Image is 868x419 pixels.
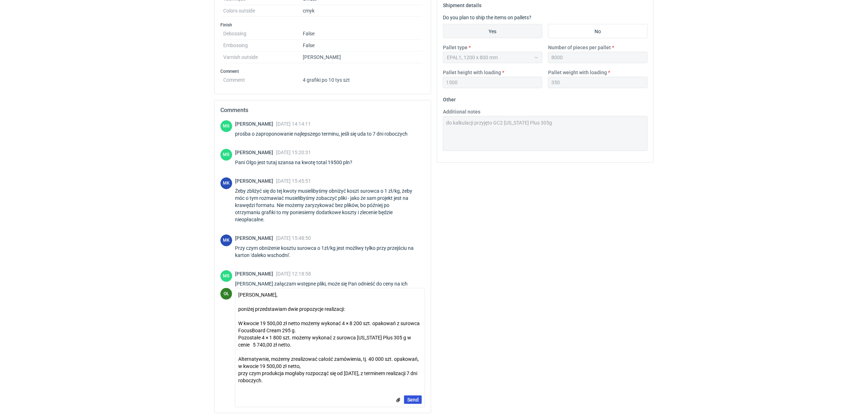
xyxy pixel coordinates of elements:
[220,22,425,28] h3: Finish
[443,69,501,76] label: Pallet height with loading
[220,270,232,282] figcaption: MS
[220,69,425,74] h3: Comment
[220,149,232,161] figcaption: MS
[235,288,425,387] textarea: [PERSON_NAME], poniżej przedstawiam dwie propozycje realizacji: W kwocie 19 500,00 zł netto możem...
[276,271,311,277] span: [DATE] 12:18:58
[276,121,311,127] span: [DATE] 14:14:11
[235,130,416,137] div: prośba o zaproponowanie najlepszego terminu, jeśli się uda to 7 dni roboczych
[223,5,303,17] dt: Colors outside
[223,51,303,63] dt: Varnish outside
[220,270,232,282] div: Maciej Sikora
[548,69,607,76] label: Pallet weight with loading
[220,149,232,161] div: Maciej Sikora
[220,288,232,300] div: Olga Łopatowicz
[235,187,425,223] div: Żeby zbliżyć się do tej kwoty musielibyśmy obniżyć koszt surowca o 1 zł/kg, żeby móc o tym rozmaw...
[220,177,232,189] div: Marcin Kaczyński
[235,150,276,155] span: [PERSON_NAME]
[235,244,425,259] div: Przy czym obniżenie kosztu surowca o 1zł/kg jest możliwy tylko przy przejściu na karton 'daleko w...
[220,234,232,246] figcaption: MK
[220,120,232,132] figcaption: MS
[303,51,422,63] dd: [PERSON_NAME]
[443,15,531,20] label: Do you plan to ship the items on pallets?
[235,178,276,184] span: [PERSON_NAME]
[220,177,232,189] figcaption: MK
[235,280,425,294] div: [PERSON_NAME] załączam wstępne pliki, może się Pan odnieść do ceny na ich podstawie?
[235,271,276,277] span: [PERSON_NAME]
[235,121,276,127] span: [PERSON_NAME]
[223,40,303,51] dt: Embossing
[223,28,303,40] dt: Debossing
[220,106,425,115] h2: Comments
[443,108,480,115] label: Additional notes
[303,74,422,83] dd: 4 grafiki po 10 tys szt
[220,288,232,300] figcaption: OŁ
[303,40,422,51] dd: False
[443,94,456,102] legend: Other
[404,395,422,404] button: Send
[443,44,468,51] label: Pallet type
[220,234,232,246] div: Marcin Kaczyński
[235,235,276,241] span: [PERSON_NAME]
[303,28,422,40] dd: False
[276,235,311,241] span: [DATE] 15:48:50
[220,120,232,132] div: Maciej Sikora
[303,5,422,17] dd: cmyk
[235,159,361,166] div: Pani Olgo jest tutaj szansa na kwotę total 19500 pln?
[443,116,648,151] textarea: do kalkulacji przyjęto GC2 [US_STATE] Plus 305g
[276,150,311,155] span: [DATE] 15:20:31
[276,178,311,184] span: [DATE] 15:45:51
[407,397,419,402] span: Send
[223,74,303,83] dt: Comment
[548,44,611,51] label: Number of pieces per pallet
